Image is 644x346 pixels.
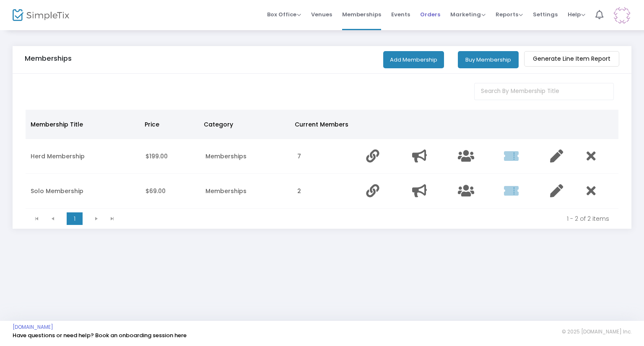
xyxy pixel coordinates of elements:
[458,51,519,68] button: Buy Membership
[26,139,140,174] td: Herd Membership
[140,110,199,139] th: Price
[126,214,609,223] kendo-pager-info: 1 - 2 of 2 items
[199,110,290,139] th: Category
[562,328,631,335] span: © 2025 [DOMAIN_NAME] Inc.
[524,51,619,67] m-button: Generate Line Item Report
[200,139,292,174] td: Memberships
[496,10,523,18] span: Reports
[200,174,292,209] td: Memberships
[26,110,618,209] div: Data table
[420,4,440,25] span: Orders
[26,174,140,209] td: Solo Membership
[474,83,614,100] input: Search By Membership Title
[13,324,53,331] a: [DOMAIN_NAME]
[25,54,72,63] h5: Memberships
[290,110,358,139] th: Current Members
[26,110,140,139] th: Membership Title
[67,212,83,225] span: Page 1
[140,139,200,174] td: $199.00
[292,139,361,174] td: 7
[311,4,332,25] span: Venues
[342,4,381,25] span: Memberships
[383,51,444,68] button: Add Membership
[450,10,486,18] span: Marketing
[267,10,301,18] span: Box Office
[140,174,200,209] td: $69.00
[533,4,558,25] span: Settings
[391,4,410,25] span: Events
[13,331,187,339] a: Have questions or need help? Book an onboarding session here
[568,10,585,18] span: Help
[292,174,361,209] td: 2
